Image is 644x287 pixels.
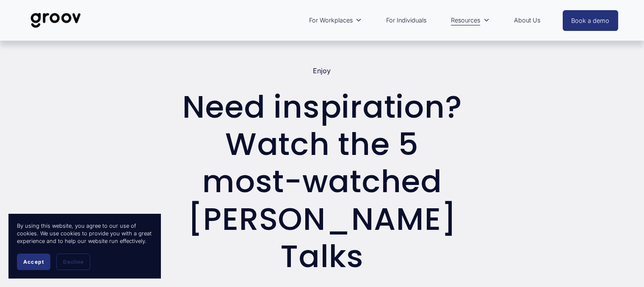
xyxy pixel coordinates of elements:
[26,6,86,34] img: Groov | Unlock Human Potential at Work and in Life
[63,259,83,265] span: Decline
[447,11,494,30] a: folder dropdown
[563,10,619,31] a: Book a demo
[451,15,480,26] span: Resources
[23,259,44,265] span: Accept
[174,88,470,276] h1: Need inspiration? Watch the 5 most-watched [PERSON_NAME] Talks
[56,254,90,270] button: Decline
[309,15,353,26] span: For Workplaces
[8,214,161,279] section: Cookie banner
[17,222,152,245] p: By using this website, you agree to our use of cookies. We use cookies to provide you with a grea...
[313,66,331,75] a: Enjoy
[382,11,431,30] a: For Individuals
[305,11,366,30] a: folder dropdown
[17,254,50,270] button: Accept
[510,11,544,30] a: About Us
